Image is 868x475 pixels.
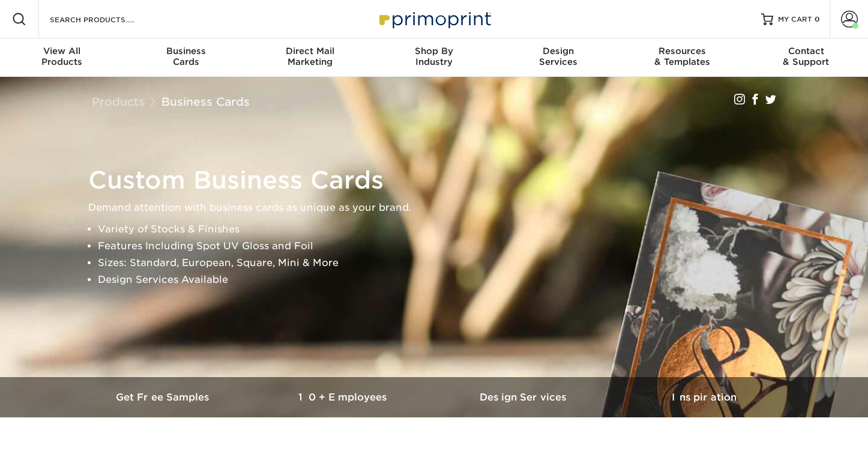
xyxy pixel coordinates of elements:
span: MY CART [778,14,812,25]
span: 0 [815,15,820,23]
li: Design Services Available [98,271,791,288]
h3: Design Services [434,392,614,403]
div: Services [496,46,620,67]
span: Direct Mail [248,46,372,56]
h3: Get Free Samples [74,392,254,403]
a: BusinessCards [124,38,249,77]
div: Cards [124,46,249,67]
h3: 10+ Employees [254,392,434,403]
a: Resources& Templates [620,38,744,77]
a: DesignServices [496,38,620,77]
span: Design [496,46,620,56]
span: Contact [744,46,868,56]
div: Marketing [248,46,372,67]
div: Industry [372,46,496,67]
a: Design Services [434,377,614,417]
div: & Templates [620,46,744,67]
div: & Support [744,46,868,67]
span: Resources [620,46,744,56]
span: Business [124,46,249,56]
span: Shop By [372,46,496,56]
p: Demand attention with business cards as unique as your brand. [88,199,791,216]
input: SEARCH PRODUCTS..... [49,12,166,26]
h1: Custom Business Cards [88,166,791,195]
a: Direct MailMarketing [248,38,372,77]
a: Contact& Support [744,38,868,77]
a: Get Free Samples [74,377,254,417]
img: Primoprint [374,6,494,32]
a: Shop ByIndustry [372,38,496,77]
li: Features Including Spot UV Gloss and Foil [98,238,791,255]
a: Inspiration [614,377,794,417]
li: Variety of Stocks & Finishes [98,221,791,238]
h3: Inspiration [614,392,794,403]
a: 10+ Employees [254,377,434,417]
a: Business Cards [161,95,250,108]
a: Products [92,95,145,108]
li: Sizes: Standard, European, Square, Mini & More [98,255,791,271]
